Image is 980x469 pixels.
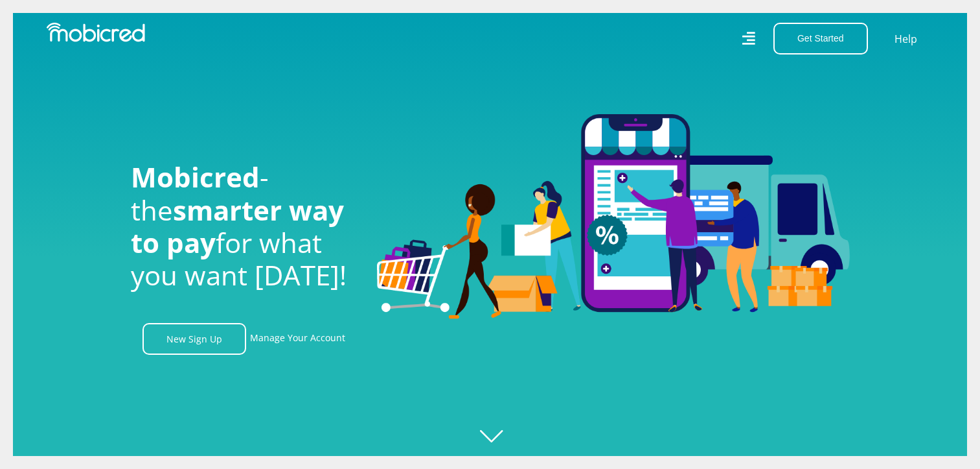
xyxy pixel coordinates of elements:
img: Welcome to Mobicred [377,114,850,319]
span: Mobicred [131,158,260,195]
a: Help [894,30,918,47]
h1: - the for what you want [DATE]! [131,161,358,292]
button: Get Started [773,23,868,54]
a: Manage Your Account [250,323,345,355]
span: smarter way to pay [131,191,344,261]
img: Mobicred [47,23,145,42]
a: New Sign Up [142,323,246,355]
